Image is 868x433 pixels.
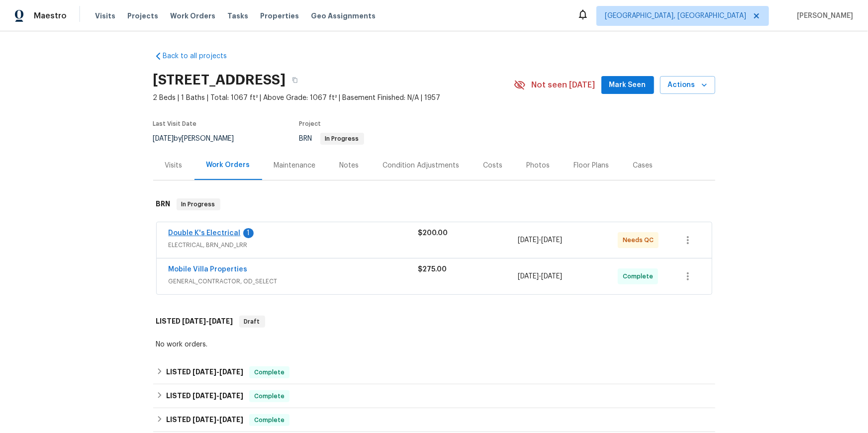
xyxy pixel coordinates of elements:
[240,317,264,327] span: Draft
[183,318,206,325] span: [DATE]
[299,135,364,142] span: BRN
[165,161,183,171] div: Visits
[633,161,653,171] div: Cases
[166,414,243,426] h6: LISTED
[483,161,503,171] div: Costs
[219,416,243,423] span: [DATE]
[193,416,243,423] span: -
[153,188,715,220] div: BRN In Progress
[219,392,243,399] span: [DATE]
[153,133,246,145] div: by [PERSON_NAME]
[250,391,289,401] span: Complete
[170,11,215,21] span: Work Orders
[793,11,853,21] span: [PERSON_NAME]
[527,161,550,171] div: Photos
[418,266,447,273] span: $275.00
[219,368,243,375] span: [DATE]
[209,318,233,325] span: [DATE]
[169,266,248,273] a: Mobile Villa Properties
[169,230,241,237] a: Double K's Electrical
[609,79,646,91] span: Mark Seen
[418,230,448,237] span: $200.00
[156,340,712,349] div: No work orders.
[153,51,249,61] a: Back to all projects
[153,384,715,408] div: LISTED [DATE]-[DATE]Complete
[541,273,562,280] span: [DATE]
[383,161,460,171] div: Condition Adjustments
[193,392,243,399] span: -
[193,416,216,423] span: [DATE]
[95,11,115,21] span: Visits
[153,135,174,142] span: [DATE]
[532,80,595,90] span: Not seen [DATE]
[299,121,321,127] span: Project
[660,76,715,94] button: Actions
[153,121,197,127] span: Last Visit Date
[605,11,746,21] span: [GEOGRAPHIC_DATA], [GEOGRAPHIC_DATA]
[193,368,216,375] span: [DATE]
[156,198,171,210] h6: BRN
[206,160,250,170] div: Work Orders
[623,235,658,245] span: Needs QC
[227,12,248,19] span: Tasks
[518,273,539,280] span: [DATE]
[518,235,562,245] span: -
[274,161,316,171] div: Maintenance
[169,276,418,286] span: GENERAL_CONTRACTOR, OD_SELECT
[193,392,216,399] span: [DATE]
[166,366,243,378] h6: LISTED
[250,415,289,425] span: Complete
[169,240,418,250] span: ELECTRICAL, BRN_AND_LRR
[623,271,657,281] span: Complete
[178,199,219,209] span: In Progress
[518,237,539,244] span: [DATE]
[321,136,363,142] span: In Progress
[260,11,299,21] span: Properties
[601,76,654,94] button: Mark Seen
[156,316,233,328] h6: LISTED
[153,408,715,432] div: LISTED [DATE]-[DATE]Complete
[311,11,376,21] span: Geo Assignments
[243,228,254,238] div: 1
[127,11,158,21] span: Projects
[34,11,67,21] span: Maestro
[250,367,289,377] span: Complete
[286,71,304,89] button: Copy Address
[183,318,233,325] span: -
[153,360,715,384] div: LISTED [DATE]-[DATE]Complete
[574,161,609,171] div: Floor Plans
[153,306,715,338] div: LISTED [DATE]-[DATE]Draft
[541,237,562,244] span: [DATE]
[153,75,286,85] h2: [STREET_ADDRESS]
[340,161,359,171] div: Notes
[153,93,514,103] span: 2 Beds | 1 Baths | Total: 1067 ft² | Above Grade: 1067 ft² | Basement Finished: N/A | 1957
[518,271,562,281] span: -
[166,390,243,402] h6: LISTED
[193,368,243,375] span: -
[668,79,707,91] span: Actions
